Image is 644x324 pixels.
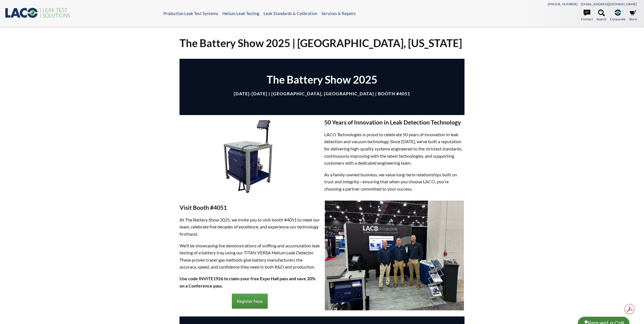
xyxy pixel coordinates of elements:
[180,204,320,212] h3: Visit Booth #4051
[629,9,637,22] a: Store
[324,171,465,193] p: As a family-owned business, we value long-term relationships built on trust and integrity—ensurin...
[324,119,465,126] h3: 50 Years of Innovation in Leak Detection Technology
[581,9,593,22] a: Contact
[264,11,317,16] a: Leak Standards & Calibration
[325,201,464,310] img: IMG_3454.jpg
[180,216,320,238] p: At The Battery Show 2025, we invite you to visit booth #4051 to meet our team, celebrate five dec...
[188,91,456,97] h4: [DATE]-[DATE] | [GEOGRAPHIC_DATA], [GEOGRAPHIC_DATA] | Booth #4051
[222,11,259,16] a: Helium Leak Testing
[610,16,625,22] span: Corporate
[324,131,465,167] p: LACO Technologies is proud to celebrate 50 years of innovation in leak detection and vacuum techn...
[548,2,577,6] a: [PHONE_NUMBER]
[180,115,320,194] img: PRODUCT_template1-Product_1000x562.jpg
[180,242,320,271] p: We’ll be showcasing live demonstrations of sniffing and accumulation leak testing of a battery tr...
[581,2,637,6] a: [EMAIL_ADDRESS][DOMAIN_NAME]
[596,9,606,22] a: Search
[232,294,268,309] a: Register Now
[180,276,316,288] strong: Use code INVITE1926 to claim your free Expo Hall pass and save 20% on a Conference pass.
[163,11,218,16] a: Production Leak Test Systems
[180,36,465,50] h1: The Battery Show 2025 | [GEOGRAPHIC_DATA], [US_STATE]
[188,73,456,86] h1: The Battery Show 2025
[321,11,356,16] a: Services & Repairs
